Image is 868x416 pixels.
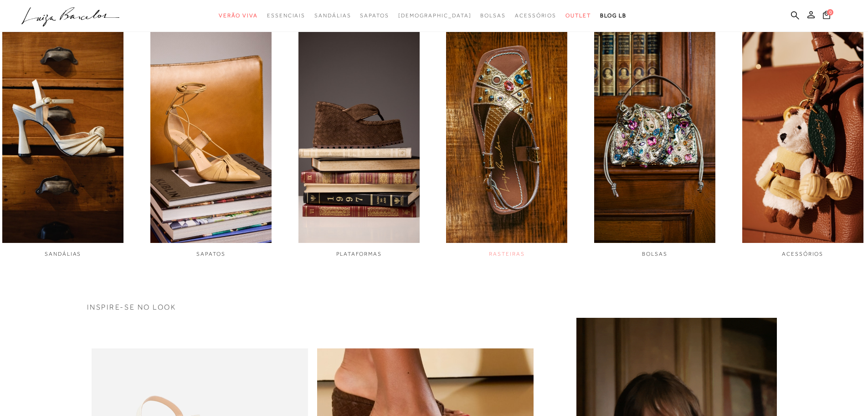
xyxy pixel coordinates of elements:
a: categoryNavScreenReaderText [314,7,351,24]
span: PLATAFORMAS [336,251,382,257]
a: categoryNavScreenReaderText [360,7,389,24]
span: Outlet [565,12,591,19]
img: imagem do link [150,16,272,243]
div: 3 / 6 [298,16,419,258]
img: imagem do link [446,16,567,243]
span: Sapatos [360,12,389,19]
a: imagem do link SAPATOS [150,16,272,258]
a: categoryNavScreenReaderText [219,7,258,24]
div: 5 / 6 [594,16,715,258]
div: 1 / 6 [2,16,123,258]
span: BOLSAS [642,251,668,257]
a: categoryNavScreenReaderText [480,7,506,24]
span: Essenciais [267,12,305,19]
div: 4 / 6 [446,16,567,258]
span: RASTEIRAS [489,251,524,257]
a: BLOG LB [600,7,627,24]
a: imagem do link SANDÁLIAS [2,16,123,258]
span: Acessórios [515,12,556,19]
h3: INSPIRE-SE NO LOOK [87,304,781,311]
span: Verão Viva [219,12,258,19]
a: categoryNavScreenReaderText [267,7,305,24]
span: 0 [827,9,833,16]
img: imagem do link [594,16,715,243]
span: SANDÁLIAS [45,251,81,257]
a: categoryNavScreenReaderText [565,7,591,24]
span: Bolsas [480,12,506,19]
a: imagem do link PLATAFORMAS [298,16,419,258]
a: noSubCategoriesText [398,7,472,24]
a: imagem do link ACESSÓRIOS [742,16,863,258]
img: imagem do link [742,16,863,243]
span: BLOG LB [600,12,627,19]
span: SAPATOS [196,251,225,257]
button: 0 [820,10,833,22]
span: ACESSÓRIOS [782,251,823,257]
img: imagem do link [2,16,123,243]
a: imagem do link RASTEIRAS [446,16,567,258]
div: 2 / 6 [150,16,272,258]
a: categoryNavScreenReaderText [515,7,556,24]
span: Sandálias [314,12,351,19]
img: imagem do link [298,16,420,243]
div: 6 / 6 [742,16,863,258]
a: imagem do link BOLSAS [594,16,715,258]
span: [DEMOGRAPHIC_DATA] [398,12,472,19]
